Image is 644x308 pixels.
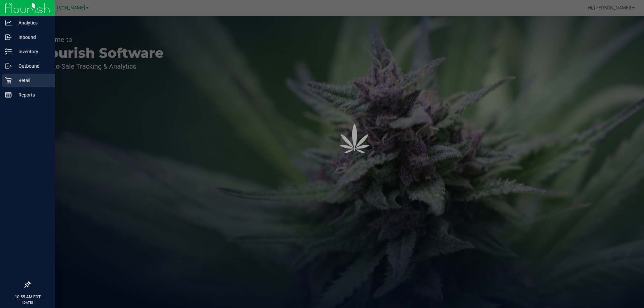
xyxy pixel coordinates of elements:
p: Inbound [12,33,52,41]
inline-svg: Retail [5,77,12,84]
p: Inventory [12,48,52,56]
inline-svg: Reports [5,91,12,98]
inline-svg: Inventory [5,48,12,55]
inline-svg: Analytics [5,19,12,26]
p: Retail [12,76,52,84]
p: [DATE] [3,300,52,305]
p: Analytics [12,19,52,27]
p: Reports [12,91,52,99]
p: Outbound [12,62,52,70]
inline-svg: Inbound [5,34,12,41]
p: 10:55 AM EDT [3,294,52,300]
inline-svg: Outbound [5,63,12,69]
